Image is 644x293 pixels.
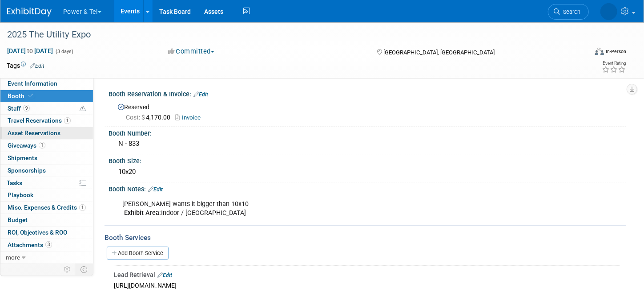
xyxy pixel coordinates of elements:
[109,127,626,138] div: Booth Number:
[8,216,28,223] span: Budget
[0,227,93,239] a: ROI, Objectives & ROO
[7,61,44,70] td: Tags
[605,48,626,55] div: In-Person
[0,115,93,127] a: Travel Reservations1
[114,270,620,279] div: Lead Retrieval
[383,49,495,56] span: [GEOGRAPHIC_DATA], [GEOGRAPHIC_DATA]
[157,272,172,278] a: Edit
[0,165,93,177] a: Sponsorships
[114,279,620,291] div: [URL][DOMAIN_NAME]
[126,114,146,121] span: Cost: $
[4,27,573,43] div: 2025 The Utility Expo
[75,264,93,275] td: Toggle Event Tabs
[45,241,52,248] span: 3
[39,142,45,149] span: 1
[0,127,93,139] a: Asset Reservations
[79,204,86,211] span: 1
[28,93,33,98] i: Booth reservation complete
[8,241,52,248] span: Attachments
[0,78,93,90] a: Event Information
[8,167,46,174] span: Sponsorships
[30,63,44,69] a: Edit
[193,91,208,98] a: Edit
[8,129,60,136] span: Asset Reservations
[0,140,93,152] a: Giveaways1
[115,137,620,151] div: N - 833
[7,8,52,17] img: ExhibitDay
[109,182,626,194] div: Booth Notes:
[7,47,53,55] span: [DATE] [DATE]
[8,142,45,149] span: Giveaways
[126,114,174,121] span: 4,170.00
[115,165,620,179] div: 10x20
[8,229,67,236] span: ROI, Objectives & ROO
[0,152,93,164] a: Shipments
[600,3,617,20] img: Melissa Seibring
[7,179,22,186] span: Tasks
[560,8,580,15] span: Search
[0,177,93,189] a: Tasks
[148,186,163,193] a: Edit
[116,195,527,222] div: [PERSON_NAME] wants it bigger than 10x10 Indoor / [GEOGRAPHIC_DATA]
[6,254,20,261] span: more
[0,252,93,264] a: more
[26,47,34,54] span: to
[595,48,604,55] img: Format-Inperson.png
[124,209,161,217] b: Exhibit Area:
[115,100,620,122] div: Reserved
[8,92,35,99] span: Booth
[8,117,71,124] span: Travel Reservations
[8,204,86,211] span: Misc. Expenses & Credits
[0,214,93,226] a: Budget
[548,4,589,20] a: Search
[23,105,30,111] span: 9
[0,239,93,251] a: Attachments3
[0,103,93,115] a: Staff9
[0,90,93,102] a: Booth
[175,114,205,121] a: Invoice
[105,233,626,243] div: Booth Services
[602,61,626,66] div: Event Rating
[8,80,57,87] span: Event Information
[109,87,626,99] div: Booth Reservation & Invoice:
[60,264,75,275] td: Personalize Event Tab Strip
[8,105,30,112] span: Staff
[8,154,37,161] span: Shipments
[0,202,93,214] a: Misc. Expenses & Credits1
[165,47,218,56] button: Committed
[0,189,93,201] a: Playbook
[64,117,71,124] span: 1
[80,105,86,113] span: Potential Scheduling Conflict -- at least one attendee is tagged in another overlapping event.
[55,49,73,54] span: (3 days)
[109,154,626,165] div: Booth Size:
[107,247,169,260] a: Add Booth Service
[8,191,33,198] span: Playbook
[534,46,626,60] div: Event Format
